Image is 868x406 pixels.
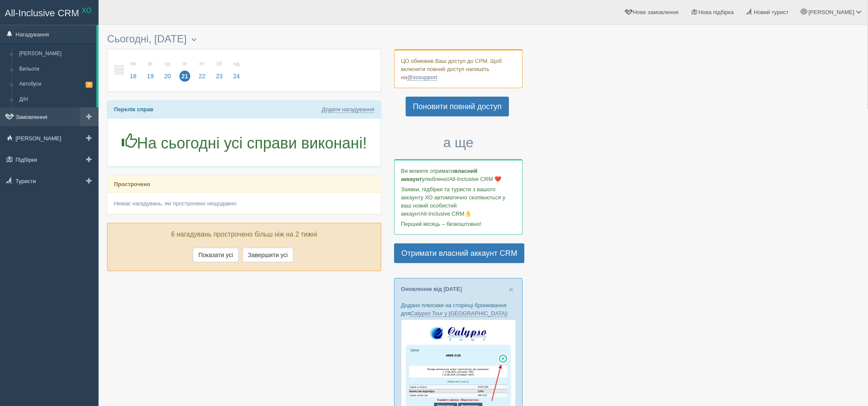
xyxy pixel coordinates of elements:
small: ср [162,60,173,68]
span: All-Inclusive CRM ❤️ [449,176,501,182]
span: 21 [180,71,191,82]
span: 24 [231,71,242,82]
p: Ви можете отримати улюбленої [401,167,516,183]
button: Показати усі [193,248,239,262]
sup: XO [82,7,92,14]
span: 3 [86,82,93,87]
a: сб 23 [211,56,227,85]
a: Автобуси3 [15,77,96,92]
a: @xosupport [407,74,437,81]
h3: Сьогодні, [DATE] [107,33,381,44]
small: вт [145,60,156,68]
span: [PERSON_NAME] [808,9,854,15]
a: Отримати власний аккаунт CRM [394,243,524,263]
b: Перелік справ [114,106,153,113]
button: Close [509,285,514,294]
span: Нове замовлення [633,9,679,15]
b: Прострочено [114,181,150,187]
span: × [509,284,514,294]
p: 6 нагадувань прострочено більш ніж на 2 тижні [114,230,374,240]
p: Заявки, підбірки та туристи з вашого аккаунту ХО автоматично скопіюються у ваш новий особистий ак... [401,185,516,218]
a: [PERSON_NAME] [15,46,96,62]
small: пт [197,60,208,68]
a: Додати нагадування [322,106,374,113]
a: All-Inclusive CRM XO [0,0,98,24]
small: чт [180,60,191,68]
span: Нова підбірка [699,9,734,15]
span: 23 [214,71,225,82]
a: нд 24 [228,56,242,85]
b: власний аккаунт [401,168,478,182]
small: пн [128,60,139,68]
a: вт 19 [142,56,159,85]
p: Додано плюсики на сторінці бронювання для : [401,301,516,317]
a: чт 21 [177,56,193,85]
span: 22 [197,71,208,82]
div: Немає нагадувань, які прострочено нещодавно [108,193,381,214]
a: Calypso Tour у [GEOGRAPHIC_DATA] [410,310,507,317]
span: 18 [128,71,139,82]
button: Завершити усі [242,248,293,262]
span: All-Inclusive CRM [5,8,79,18]
span: 20 [162,71,173,82]
h3: а ще [394,135,523,150]
p: Перший місяць – безкоштовно! [401,220,516,228]
a: Д/Н [15,92,96,107]
span: 19 [145,71,156,82]
small: сб [214,60,225,68]
div: ЦО обмежив Ваш доступ до СРМ. Щоб включити повний доступ напишіть на [394,49,523,88]
a: Вильоти [15,62,96,77]
a: пн 18 [125,56,141,85]
h1: На сьогодні усі справи виконані! [114,133,374,152]
a: Поновити повний доступ [406,97,509,116]
a: Оновлення від [DATE] [401,286,462,292]
small: нд [231,60,242,68]
a: пт 22 [194,56,210,85]
a: ср 20 [159,56,176,85]
span: All-Inclusive CRM👌 [421,210,472,217]
span: Новий турист [754,9,789,15]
